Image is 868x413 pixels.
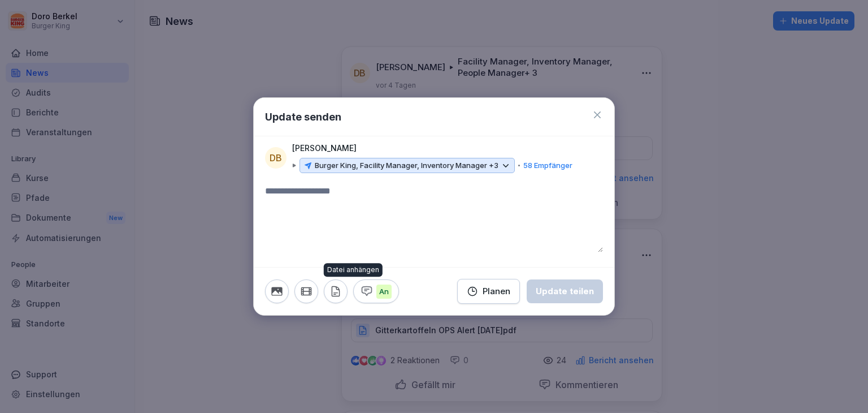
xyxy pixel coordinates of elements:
[457,279,520,304] button: Planen
[315,160,498,171] p: Burger King, Facility Manager, Inventory Manager +3
[265,147,287,169] div: DB
[527,279,603,303] button: Update teilen
[327,265,379,274] p: Datei anhängen
[523,160,572,171] p: 58 Empfänger
[536,285,594,298] div: Update teilen
[467,285,510,298] div: Planen
[265,109,341,124] h1: Update senden
[353,279,399,303] button: An
[376,285,392,299] p: An
[292,142,357,154] p: [PERSON_NAME]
